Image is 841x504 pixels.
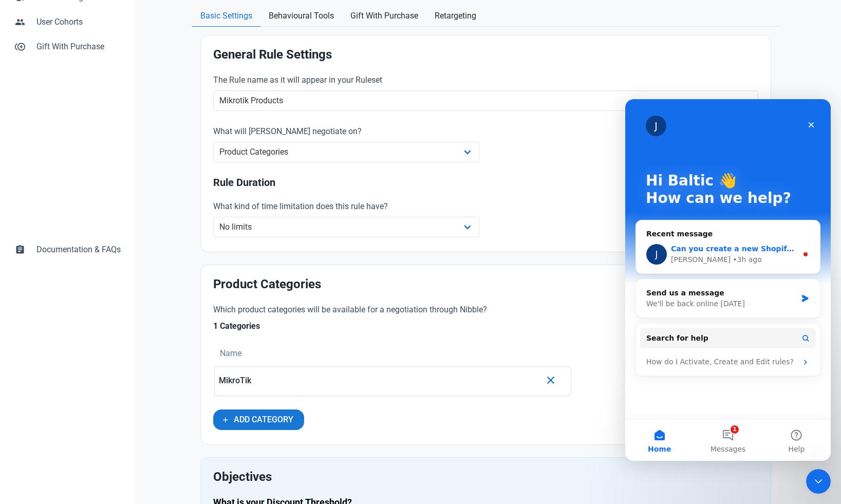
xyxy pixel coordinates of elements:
[15,229,191,249] button: Search for help
[36,41,121,53] span: Gift With Purchase
[213,409,304,430] button: Add Category
[21,189,172,199] div: Send us a message
[15,244,25,254] span: assignment
[213,470,758,484] h2: Objectives
[68,321,137,362] button: Messages
[8,10,127,34] a: peopleUser Cohorts
[213,304,572,316] label: Which product categories will be available for a negotiation through Nibble?
[213,277,758,291] h2: Product Categories
[21,234,83,245] span: Search for help
[8,237,127,262] a: assignmentDocumentation & FAQs
[213,48,758,62] h2: General Rule Settings
[220,347,241,360] span: Name
[107,155,137,166] div: • 3h ago
[177,16,195,35] div: Close
[219,376,541,385] p: MikroTik
[806,469,831,494] iframe: Intercom live chat
[36,244,121,256] span: Documentation & FAQs
[213,320,572,341] h5: 1 Categories
[36,16,121,28] span: User Cohorts
[350,10,418,22] span: Gift With Purchase
[46,145,773,154] span: Can you create a new Shopify collection with the products you want in it. Then update the Nibble ...
[85,346,121,353] span: Messages
[23,346,46,353] span: Home
[15,41,25,51] span: control_point_duplicate
[8,34,127,59] a: control_point_duplicateGift With Purchase
[46,155,105,166] div: [PERSON_NAME]
[213,125,480,138] label: What will [PERSON_NAME] negotiate on?
[15,16,25,26] span: people
[269,10,334,22] span: Behavioural Tools
[15,253,191,272] div: How do I Activate, Create and Edit rules?
[213,200,480,213] label: What kind of time limitation does this rule have?
[234,414,293,426] span: Add Category
[200,10,252,22] span: Basic Settings
[21,257,172,268] div: How do I Activate, Create and Edit rules?
[213,177,758,189] h3: Rule Duration
[137,321,205,362] button: Help
[10,180,195,219] div: Send us a messageWe'll be back online [DATE]
[625,99,831,461] iframe: Intercom live chat
[163,346,179,353] span: Help
[21,199,172,210] div: We'll be back online [DATE]
[213,74,758,86] label: The Rule name as it will appear in your Ruleset
[435,10,476,22] span: Retargeting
